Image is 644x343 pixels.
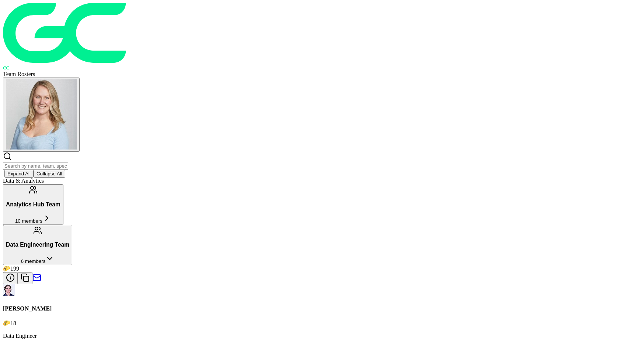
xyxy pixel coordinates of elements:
h3: Data Engineering Team [6,241,69,248]
span: taco [3,265,10,272]
span: 6 members [21,258,46,264]
span: Team Rosters [3,71,35,77]
span: Data & Analytics [3,178,44,184]
span: 18 [10,320,16,326]
h3: Analytics Hub Team [6,201,60,208]
button: Collapse All [34,170,65,178]
button: Copy email addresses [18,272,32,284]
span: 10 members [15,218,42,224]
span: 199 [10,265,19,272]
input: Search by name, team, specialty, or title... [3,162,68,170]
button: Data Engineering Team6 members [3,225,72,265]
a: Send email [32,277,41,283]
button: Open Data Engineering Team info panel [3,272,18,284]
p: Data Engineer [3,333,641,339]
h4: [PERSON_NAME] [3,305,641,312]
span: taco [3,320,10,326]
button: Analytics Hub Team10 members [3,184,63,224]
button: Expand All [4,170,34,178]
